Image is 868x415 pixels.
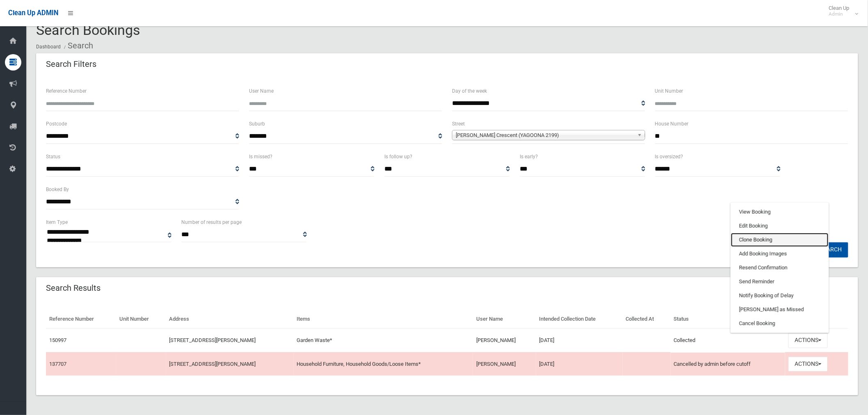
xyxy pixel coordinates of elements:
header: Search Filters [36,56,106,72]
th: Address [166,310,293,328]
span: Search Bookings [36,22,140,38]
label: Number of results per page [181,218,242,227]
label: Is early? [520,152,538,161]
small: Admin [829,11,850,17]
a: Edit Booking [731,219,829,233]
label: User Name [249,87,274,96]
span: [PERSON_NAME] Crescent (YAGOONA 2199) [456,130,634,140]
td: Household Furniture, Household Goods/Loose Items* [294,352,473,376]
td: [DATE] [536,328,623,352]
label: Booked By [46,185,69,194]
a: Cancel Booking [731,317,829,331]
a: [STREET_ADDRESS][PERSON_NAME] [169,361,256,367]
a: 150997 [49,337,66,343]
button: Actions [788,357,828,372]
th: Items [294,310,473,328]
th: Intended Collection Date [536,310,623,328]
label: Is follow up? [384,152,412,161]
label: Status [46,152,60,161]
a: [STREET_ADDRESS][PERSON_NAME] [169,337,256,343]
span: Clean Up [825,5,858,17]
a: 137707 [49,361,66,367]
label: Reference Number [46,87,87,96]
th: Unit Number [116,310,166,328]
a: Add Booking Images [731,247,829,261]
td: [PERSON_NAME] [473,328,536,352]
a: [PERSON_NAME] as Missed [731,303,829,317]
th: Collected At [623,310,671,328]
a: Send Reminder [731,275,829,289]
a: Clone Booking [731,233,829,247]
label: Suburb [249,119,265,128]
a: View Booking [731,205,829,219]
header: Search Results [36,280,110,296]
td: [PERSON_NAME] [473,352,536,376]
a: Resend Confirmation [731,261,829,275]
label: Is oversized? [655,152,683,161]
td: Garden Waste* [294,328,473,352]
a: Notify Booking of Delay [731,289,829,303]
label: Unit Number [655,87,683,96]
label: Is missed? [249,152,272,161]
label: Street [452,119,465,128]
td: Collected [671,328,786,352]
span: Clean Up ADMIN [8,9,58,17]
label: Postcode [46,119,67,128]
button: Search [814,242,848,258]
button: Actions [788,333,828,348]
a: Dashboard [36,44,61,50]
td: [DATE] [536,352,623,376]
label: Item Type [46,218,68,227]
th: Status [671,310,786,328]
label: House Number [655,119,689,128]
th: User Name [473,310,536,328]
th: Reference Number [46,310,116,328]
label: Day of the week [452,87,487,96]
td: Cancelled by admin before cutoff [671,352,786,376]
li: Search [62,38,93,53]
